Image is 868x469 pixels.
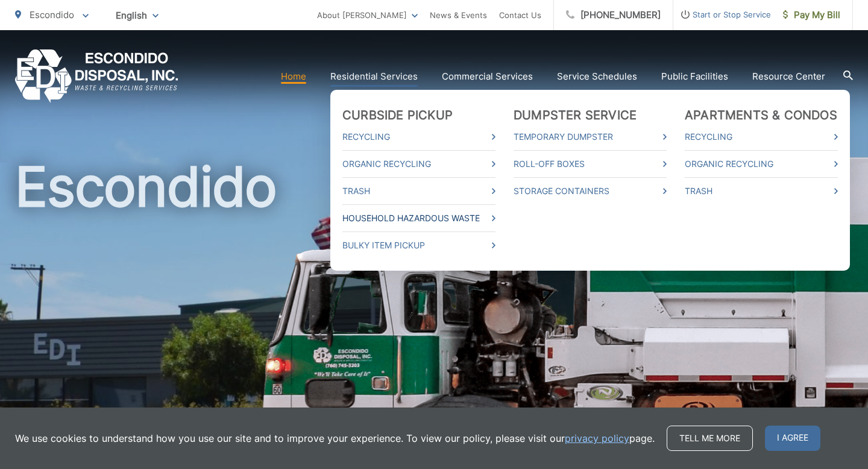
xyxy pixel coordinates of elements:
[430,8,487,22] a: News & Events
[342,130,495,144] a: Recycling
[685,108,837,122] a: Apartments & Condos
[783,8,840,22] span: Pay My Bill
[499,8,541,22] a: Contact Us
[317,8,418,22] a: About [PERSON_NAME]
[557,69,637,84] a: Service Schedules
[752,69,825,84] a: Resource Center
[442,69,533,84] a: Commercial Services
[342,157,495,171] a: Organic Recycling
[107,5,168,26] span: English
[342,108,453,122] a: Curbside Pickup
[565,431,629,445] a: privacy policy
[281,69,306,84] a: Home
[514,130,667,144] a: Temporary Dumpster
[661,69,728,84] a: Public Facilities
[15,49,178,103] a: EDCD logo. Return to the homepage.
[514,157,667,171] a: Roll-Off Boxes
[342,238,495,253] a: Bulky Item Pickup
[514,184,667,198] a: Storage Containers
[342,211,495,225] a: Household Hazardous Waste
[342,184,495,198] a: Trash
[30,9,74,20] span: Escondido
[514,108,637,122] a: Dumpster Service
[330,69,418,84] a: Residential Services
[15,431,655,445] p: We use cookies to understand how you use our site and to improve your experience. To view our pol...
